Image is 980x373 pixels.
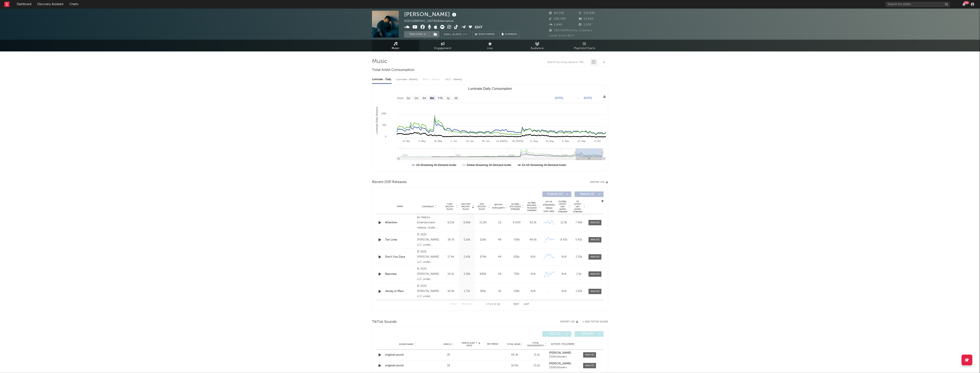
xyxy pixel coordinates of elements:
[476,289,490,293] div: 385k
[451,140,457,142] text: 2. Jun
[372,319,397,325] span: TikTok Sounds
[962,3,965,6] button: 99+
[527,353,547,357] div: 11.1k
[385,135,386,138] text: 0
[467,164,511,167] text: Global Streaming On-Demand Audio
[396,76,419,83] div: Luminate - Weekly
[549,34,574,37] span: Jump Score: 62.0
[417,232,442,248] div: © 2025 [PERSON_NAME] LLC under exclusive license to Atlantic Recording Corporation
[492,272,507,276] div: 44
[404,19,458,24] div: [GEOGRAPHIC_DATA] | Alternative
[419,140,426,142] text: 5. May
[479,32,495,37] span: Benchmark
[499,31,520,38] button: Summary
[572,289,585,293] div: 1.83k
[460,203,471,211] span: Last Day Spotify Plays
[460,238,474,242] div: 5.19k
[549,352,571,354] strong: [PERSON_NAME]
[417,266,442,282] div: © 2025 [PERSON_NAME] LLC under exclusive license to Atlantic Recording Corporation
[417,284,442,299] div: © 2025 [PERSON_NAME] LLC under exclusive license to Atlantic Recording Corporation
[549,352,579,355] a: [PERSON_NAME]
[583,321,608,323] button: + Add TikTok Sound
[476,272,490,276] div: 688k
[526,255,540,259] div: N/A
[381,112,386,115] text: 100k
[492,238,507,242] div: 48
[549,12,564,15] span: 69,745
[445,76,463,83] div: OCC - Weekly
[549,18,566,20] span: 229,700
[407,97,410,100] text: 1w
[476,203,487,211] span: ATD Spotify Plays
[434,140,442,142] text: 19. May
[492,289,507,293] div: 42
[557,238,570,242] div: 8.42k
[372,40,419,51] a: Music
[509,203,521,211] span: Global ATD Audio Streams
[505,33,517,36] span: Summary
[447,97,450,100] text: 1y
[507,343,520,346] span: Total Views
[372,76,392,83] div: Luminate - Daily
[460,272,474,276] div: 2.26k
[483,343,503,346] div: 6M Trend
[385,255,415,259] a: Don’t You Dare
[514,40,561,51] a: Audience
[562,140,569,142] text: 8. Sep
[392,46,400,51] span: Music
[572,221,585,225] div: 7.48k
[419,40,466,51] a: Engagement
[385,238,415,242] a: Tan Lines
[385,289,415,293] a: Jersey or Mars
[492,203,505,210] span: Spotify Popularity
[385,221,415,225] div: Attention
[382,124,386,126] text: 50k
[444,272,458,276] div: 19.2k
[444,221,458,225] div: 63.5k
[527,364,547,368] div: 13.2k
[551,343,574,346] span: Author / Followers
[385,364,430,368] div: original sound
[441,31,470,38] button: Email AlertsOff
[461,342,478,347] span: Videos (last 7 days)
[590,181,608,183] button: Export CSV
[584,96,592,99] text: [DATE]
[530,140,538,142] text: 11. Aug
[577,333,597,335] span: Official ( 0 )
[574,46,595,51] span: Playlists/Charts
[402,140,410,142] text: 21. Apr
[404,11,457,18] div: [PERSON_NAME]
[557,272,570,276] div: N/A
[451,303,457,305] button: First
[557,289,570,293] div: N/A
[964,1,969,4] div: 99 +
[572,255,585,259] div: 2.35k
[505,353,525,357] div: 66.3k
[512,140,523,142] text: 28. [DATE]
[560,320,578,323] button: Export CSV
[505,364,525,368] div: 82.8k
[561,40,608,51] a: Playlists/Charts
[545,193,565,196] span: Originals ( 22 )
[579,23,591,26] span: 1,100
[415,97,418,100] text: 1m
[526,238,540,242] div: 48.6k
[444,238,458,242] div: 38.7k
[546,140,554,142] text: 25. Aug
[509,289,524,293] div: 138k
[372,68,414,73] span: Total Artist Consumption
[494,303,496,305] span: of
[549,362,579,365] a: [PERSON_NAME]
[549,366,579,369] div: 230k followers
[526,289,540,293] div: N/A
[488,303,491,305] span: to
[487,46,493,51] span: Live
[526,272,540,276] div: N/A
[572,238,585,242] div: 5.42k
[423,97,426,100] text: 3m
[545,61,590,64] input: Search by song name or URL
[443,343,451,346] span: Videos
[577,193,597,196] span: Features ( 0 )
[417,215,442,230] div: An Elektra Entertainment release. Under exclusive license to Elektra Entertainment, LLC, © 2024 [...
